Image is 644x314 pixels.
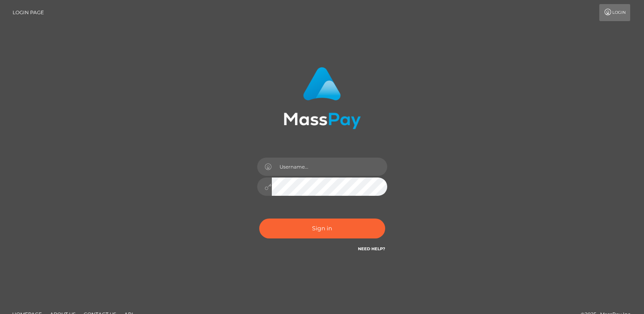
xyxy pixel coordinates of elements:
img: MassPay Login [284,67,361,129]
input: Username... [272,158,387,176]
a: Login [599,4,630,21]
a: Login Page [13,4,44,21]
button: Sign in [259,219,385,238]
a: Need Help? [358,246,385,251]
